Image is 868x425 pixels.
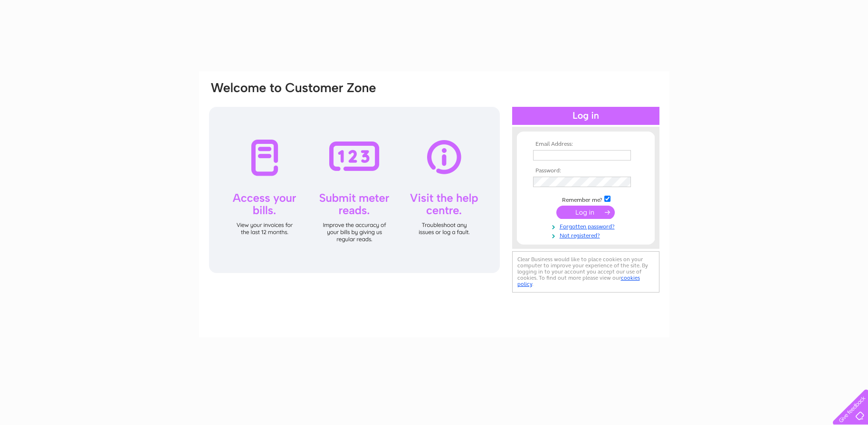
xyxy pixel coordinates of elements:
th: Email Address: [531,141,641,148]
td: Remember me? [531,194,641,204]
a: Forgotten password? [533,221,641,230]
div: Clear Business would like to place cookies on your computer to improve your experience of the sit... [512,251,659,293]
th: Password: [531,168,641,174]
input: Submit [556,206,615,219]
a: cookies policy [517,274,640,287]
a: Not registered? [533,230,641,239]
